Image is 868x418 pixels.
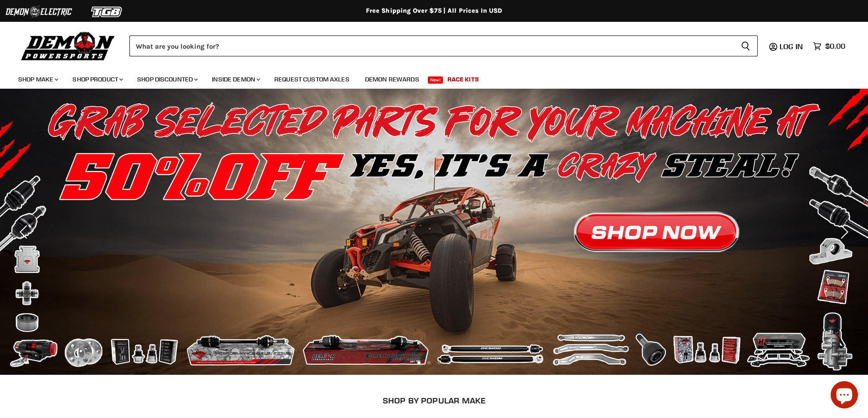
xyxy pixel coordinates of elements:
[11,66,843,89] ul: Main menu
[780,42,803,51] span: Log in
[129,35,758,56] form: Product
[437,361,441,364] li: Page dot 3
[825,42,845,50] span: $0.00
[73,3,141,20] img: TGB Logo 2
[734,35,758,56] button: Search
[776,42,808,50] a: Log in
[130,70,203,89] a: Shop Discounted
[417,361,421,364] li: Page dot 1
[18,30,118,62] img: Demon Powersports
[205,70,266,89] a: Inside Demon
[66,70,128,89] a: Shop Product
[70,7,799,15] div: Free Shipping Over $75 | All Prices In USD
[828,381,861,411] inbox-online-store-chat: Shopify online store chat
[808,40,850,53] a: $0.00
[428,76,443,84] span: New!
[129,35,734,56] input: Search
[441,70,486,89] a: Race Kits
[358,70,426,89] a: Demon Rewards
[447,361,451,364] li: Page dot 4
[267,70,356,89] a: Request Custom Axles
[834,223,852,241] button: Next
[427,361,431,364] li: Page dot 2
[81,396,787,405] h2: SHOP BY POPULAR MAKE
[16,223,34,241] button: Previous
[11,70,64,89] a: Shop Make
[5,3,73,20] img: Demon Electric Logo 2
